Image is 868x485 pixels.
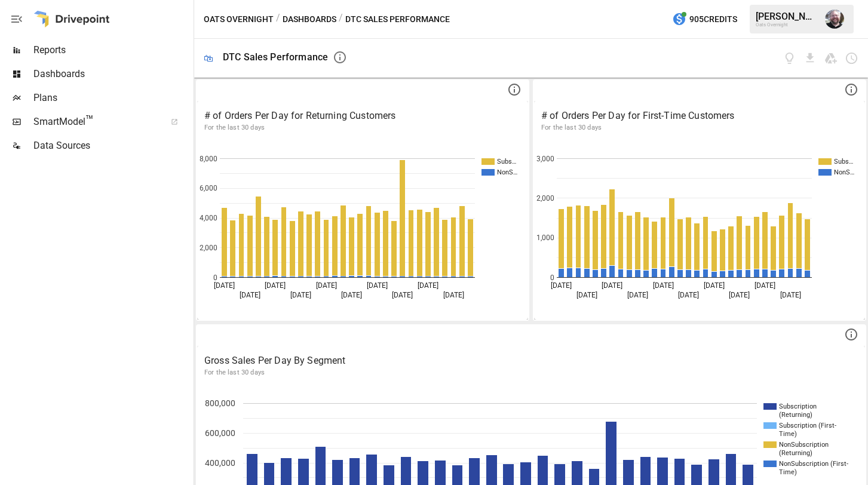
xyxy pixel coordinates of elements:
[497,158,516,165] text: Subs…
[536,155,554,163] text: 3,000
[541,123,858,133] p: For the last 30 days
[200,184,217,192] text: 6,000
[689,12,737,27] span: 905 Credits
[783,51,796,65] button: View documentation
[204,354,858,368] p: Gross Sales Per Day By Segment
[443,291,464,299] text: [DATE]
[825,10,844,29] img: Thomas Keller
[779,422,836,429] text: Subscription (First-
[536,194,554,202] text: 2,000
[204,53,213,64] div: 🛍
[550,274,554,282] text: 0
[779,411,812,419] text: (Returning)
[541,109,858,123] p: # of Orders Per Day for First-Time Customers
[729,291,750,299] text: [DATE]
[551,281,572,290] text: [DATE]
[204,368,858,377] p: For the last 30 days
[754,281,775,290] text: [DATE]
[33,67,191,81] span: Dashboards
[283,12,336,27] button: Dashboards
[367,281,388,290] text: [DATE]
[602,281,622,290] text: [DATE]
[834,168,854,176] text: NonS…
[779,430,797,438] text: Time)
[418,281,438,290] text: [DATE]
[223,51,328,63] div: DTC Sales Performance
[834,158,853,165] text: Subs…
[818,2,851,36] button: Thomas Keller
[756,11,818,22] div: [PERSON_NAME]
[653,281,674,290] text: [DATE]
[205,398,235,408] text: 800,000
[204,123,521,133] p: For the last 30 days
[197,140,524,320] svg: A chart.
[756,22,818,27] div: Oats Overnight
[200,214,217,222] text: 4,000
[204,109,521,123] p: # of Orders Per Day for Returning Customers
[845,51,858,65] button: Schedule dashboard
[803,51,817,65] button: Download dashboard
[341,291,362,299] text: [DATE]
[678,291,699,299] text: [DATE]
[534,140,861,320] svg: A chart.
[205,458,235,468] text: 400,000
[290,291,311,299] text: [DATE]
[779,449,812,457] text: (Returning)
[497,168,517,176] text: NonS…
[276,12,280,27] div: /
[576,291,597,299] text: [DATE]
[213,274,217,282] text: 0
[779,403,817,410] text: Subscription
[200,155,217,163] text: 8,000
[265,281,286,290] text: [DATE]
[33,43,191,57] span: Reports
[33,139,191,153] span: Data Sources
[33,115,158,129] span: SmartModel
[779,468,797,476] text: Time)
[536,234,554,242] text: 1,000
[824,51,838,65] button: Save as Google Doc
[627,291,648,299] text: [DATE]
[704,281,725,290] text: [DATE]
[85,113,94,128] span: ™
[33,91,191,105] span: Plans
[779,441,829,449] text: NonSubscription
[204,12,274,27] button: Oats Overnight
[780,291,801,299] text: [DATE]
[392,291,413,299] text: [DATE]
[667,8,742,30] button: 905Credits
[779,460,848,468] text: NonSubscription (First-
[205,428,235,438] text: 600,000
[316,281,337,290] text: [DATE]
[339,12,343,27] div: /
[240,291,260,299] text: [DATE]
[214,281,235,290] text: [DATE]
[200,244,217,252] text: 2,000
